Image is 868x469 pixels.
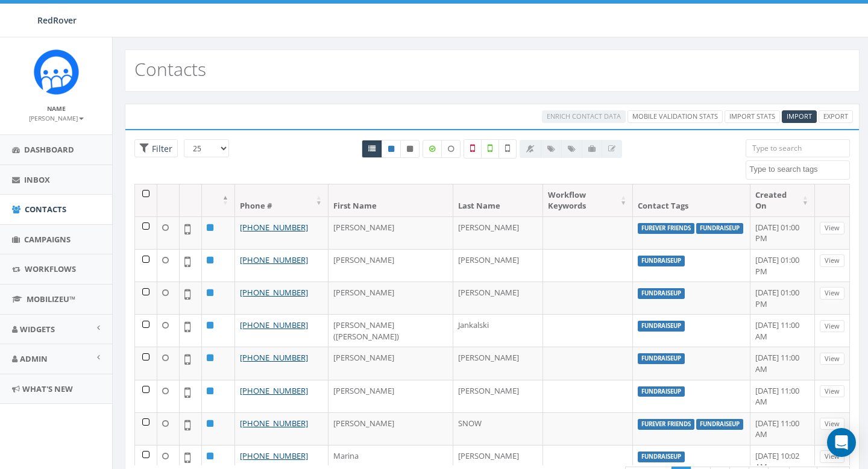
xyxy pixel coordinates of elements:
[750,347,815,379] td: [DATE] 11:00 AM
[240,287,308,298] a: [PHONE_NUMBER]
[749,164,849,175] textarea: Search
[453,216,543,249] td: [PERSON_NAME]
[696,419,743,430] label: FundraiseUp
[453,282,543,314] td: [PERSON_NAME]
[362,140,382,158] a: All contacts
[819,110,853,123] a: Export
[453,412,543,445] td: SNOW
[820,418,844,430] a: View
[382,140,401,158] a: Active
[638,419,694,430] label: Furever Friends
[746,139,850,157] input: Type to search
[134,139,178,158] span: Advance Filter
[240,450,308,461] a: [PHONE_NUMBER]
[787,112,812,121] span: Import
[638,256,685,266] label: FundraiseUp
[820,254,844,267] a: View
[820,353,844,365] a: View
[134,59,206,79] h2: Contacts
[149,143,172,154] span: Filter
[787,112,812,121] span: CSV files only
[696,223,743,234] label: FundraiseUp
[240,418,308,429] a: [PHONE_NUMBER]
[638,353,685,364] label: FundraiseUp
[543,184,633,216] th: Workflow Keywords: activate to sort column ascending
[329,184,453,216] th: First Name
[240,385,308,396] a: [PHONE_NUMBER]
[22,383,73,394] span: What's New
[453,249,543,282] td: [PERSON_NAME]
[453,314,543,347] td: Jankalski
[750,282,815,314] td: [DATE] 01:00 PM
[441,140,461,158] label: Data not Enriched
[27,294,75,304] span: MobilizeU™
[423,140,442,158] label: Data Enriched
[827,428,856,457] div: Open Intercom Messenger
[750,314,815,347] td: [DATE] 11:00 AM
[235,184,329,216] th: Phone #: activate to sort column ascending
[498,139,517,159] label: Not Validated
[782,110,817,123] a: Import
[329,380,453,412] td: [PERSON_NAME]
[240,319,308,330] a: [PHONE_NUMBER]
[820,320,844,333] a: View
[407,145,413,153] i: This phone number is unsubscribed and has opted-out of all texts.
[820,450,844,463] a: View
[47,104,66,113] small: Name
[329,347,453,379] td: [PERSON_NAME]
[20,353,48,364] span: Admin
[750,380,815,412] td: [DATE] 11:00 AM
[638,386,685,397] label: FundraiseUp
[29,114,84,122] small: [PERSON_NAME]
[329,412,453,445] td: [PERSON_NAME]
[627,110,723,123] a: Mobile Validation Stats
[820,287,844,300] a: View
[638,452,685,462] label: FundraiseUp
[750,184,815,216] th: Created On: activate to sort column ascending
[329,314,453,347] td: [PERSON_NAME] ([PERSON_NAME])
[638,321,685,332] label: FundraiseUp
[29,112,84,123] a: [PERSON_NAME]
[329,216,453,249] td: [PERSON_NAME]
[240,222,308,233] a: [PHONE_NUMBER]
[25,263,76,274] span: Workflows
[24,174,50,185] span: Inbox
[820,222,844,234] a: View
[34,49,79,95] img: Rally_Corp_Icon.png
[24,234,71,245] span: Campaigns
[725,110,780,123] a: Import Stats
[638,288,685,299] label: FundraiseUp
[453,380,543,412] td: [PERSON_NAME]
[453,184,543,216] th: Last Name
[481,139,499,159] label: Validated
[638,223,694,234] label: Furever Friends
[240,352,308,363] a: [PHONE_NUMBER]
[329,249,453,282] td: [PERSON_NAME]
[240,254,308,265] a: [PHONE_NUMBER]
[820,385,844,398] a: View
[633,184,750,216] th: Contact Tags
[24,144,74,155] span: Dashboard
[25,204,66,215] span: Contacts
[329,282,453,314] td: [PERSON_NAME]
[464,139,482,159] label: Not a Mobile
[750,412,815,445] td: [DATE] 11:00 AM
[400,140,420,158] a: Opted Out
[453,347,543,379] td: [PERSON_NAME]
[20,324,55,335] span: Widgets
[37,14,77,26] span: RedRover
[750,216,815,249] td: [DATE] 01:00 PM
[750,249,815,282] td: [DATE] 01:00 PM
[388,145,394,153] i: This phone number is subscribed and will receive texts.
